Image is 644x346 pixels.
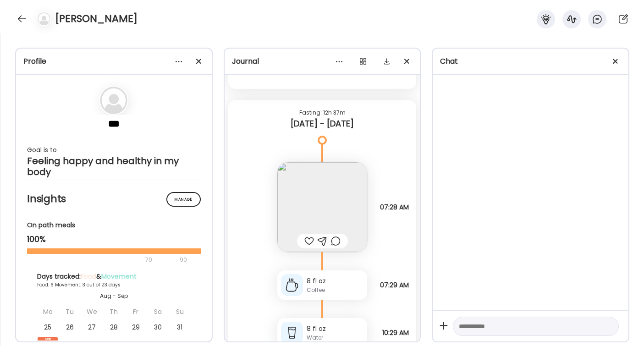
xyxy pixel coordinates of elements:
div: 100% [27,234,201,245]
div: Sep [38,337,58,341]
span: 10:29 AM [382,329,409,337]
div: Profile [23,56,204,67]
div: [DATE] - [DATE] [236,118,409,129]
img: images%2FXCPDlGnWx9QfyCmOe080ZI2EizI3%2FoJtFji7hT9fkkvEALkeL%2FVXCIzSXdcg73GEmmeJ2f_240 [277,162,367,252]
div: 28 [104,319,124,335]
div: 29 [126,319,146,335]
div: On path meals [27,220,201,230]
div: 70 [27,254,177,265]
div: 31 [170,319,190,335]
div: 8 fl oz [307,324,363,334]
div: Coffee [307,286,363,294]
div: Tu [60,304,80,319]
span: Food [81,272,96,281]
div: Sa [148,304,168,319]
div: Chat [440,56,621,67]
div: Food: 6 Movement: 3 out of 23 days [37,281,190,288]
div: Feeling happy and healthy in my body [27,155,201,177]
div: Days tracked: & [37,272,190,281]
img: bg-avatar-default.svg [100,87,127,114]
div: 90 [179,254,188,265]
div: Mo [38,304,58,319]
span: 07:28 AM [380,203,409,211]
div: Th [104,304,124,319]
div: 30 [148,319,168,335]
div: 27 [82,319,102,335]
div: Water [307,334,363,342]
img: bg-avatar-default.svg [38,12,50,25]
div: Fasting: 12h 37m [236,107,409,118]
div: 26 [60,319,80,335]
div: Fr [126,304,146,319]
h4: [PERSON_NAME] [55,11,138,26]
div: Su [170,304,190,319]
div: Journal [232,56,413,67]
h2: Insights [27,192,201,206]
div: Goal is to [27,144,201,155]
div: 25 [38,319,58,335]
div: We [82,304,102,319]
div: Aug - Sep [37,292,190,300]
span: Movement [101,272,137,281]
div: Manage [166,192,201,207]
span: 07:29 AM [380,281,409,289]
div: 8 fl oz [307,276,363,286]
